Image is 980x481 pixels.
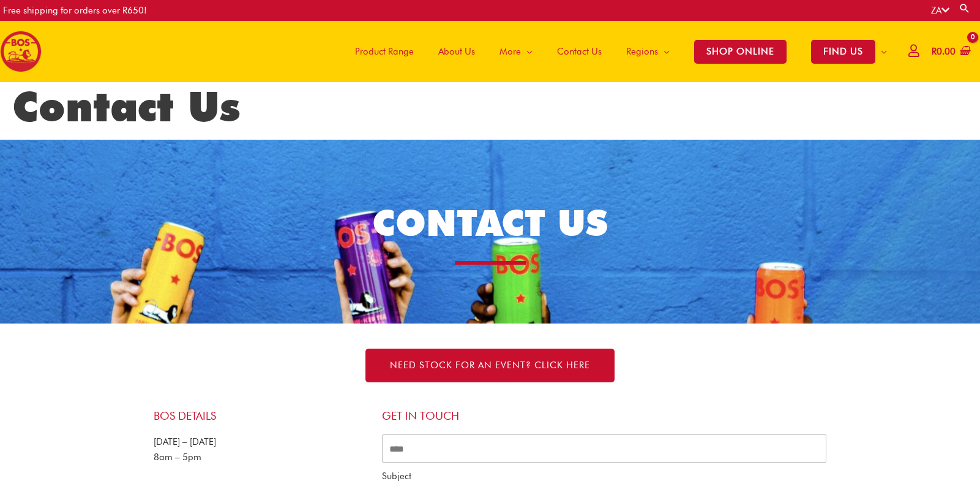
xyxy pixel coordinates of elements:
a: Product Range [343,21,426,82]
span: 8am – 5pm [154,452,201,463]
nav: Site Navigation [334,21,899,82]
span: [DATE] – [DATE] [154,436,216,447]
span: FIND US [811,40,875,64]
a: ZA [931,5,949,16]
a: View Shopping Cart, empty [929,38,971,66]
span: About Us [438,33,475,70]
span: NEED STOCK FOR AN EVENT? Click here [390,361,590,370]
h4: BOS Details [154,409,370,423]
bdi: 0.00 [932,46,956,57]
span: More [499,33,521,70]
a: Search button [959,2,971,14]
h1: Contact Us [12,82,968,131]
a: SHOP ONLINE [682,21,799,82]
a: More [487,21,545,82]
a: NEED STOCK FOR AN EVENT? Click here [365,349,615,382]
h4: Get in touch [382,409,827,423]
span: Product Range [355,33,414,70]
a: Regions [614,21,682,82]
span: R [932,46,937,57]
span: Regions [626,33,658,70]
h1: CONTACT US [313,198,668,249]
span: Contact Us [557,33,602,70]
a: Contact Us [545,21,614,82]
span: SHOP ONLINE [694,40,787,64]
a: About Us [426,21,487,82]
